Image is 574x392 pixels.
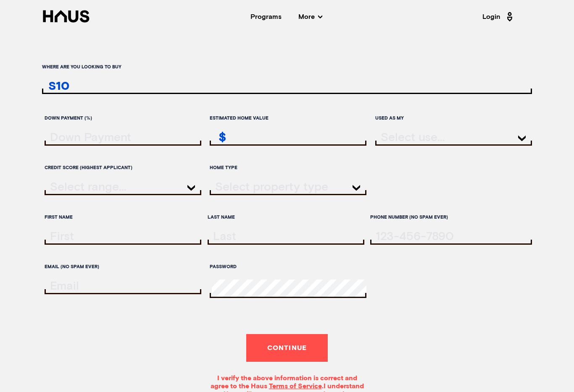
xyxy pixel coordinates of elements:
input: downPayment [47,131,201,144]
label: Used as my [375,111,532,125]
input: lastName [210,230,364,243]
input: password [212,280,366,298]
button: Continue [246,334,328,362]
label: Home Type [210,160,366,175]
label: First Name [45,210,201,225]
a: Login [482,10,515,24]
input: firstName [47,230,201,243]
label: Estimated home value [210,111,366,125]
label: Credit score (highest applicant) [45,160,201,175]
label: Down Payment (%) [45,111,201,125]
input: ratesLocationInput [42,80,532,93]
label: Password [210,259,366,274]
a: Programs [250,13,282,20]
label: Last Name [208,210,364,225]
label: Phone Number (no spam ever) [370,210,532,225]
input: estimatedHomeValue [212,131,366,144]
input: email [47,280,201,292]
a: Terms of Service [269,383,322,389]
input: tel [372,230,532,243]
label: Where are you looking to buy [42,60,532,74]
div: $ [212,131,226,146]
span: More [298,13,322,20]
label: Email (no spam ever) [45,259,201,274]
